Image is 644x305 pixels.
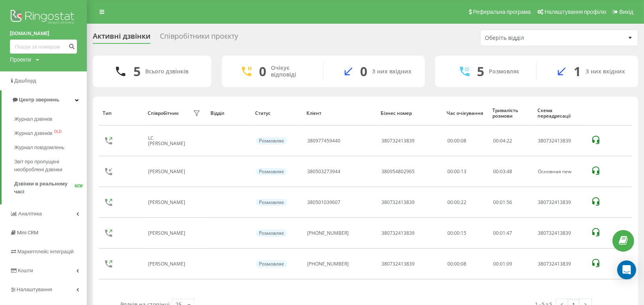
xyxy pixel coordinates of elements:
[620,9,633,15] span: Вихід
[10,56,31,64] div: Проекти
[145,68,188,75] div: Всього дзвінків
[360,64,368,79] div: 0
[574,64,581,79] div: 1
[14,180,75,196] span: Дзвінки в реальному часі
[586,68,625,75] div: З них вхідних
[307,200,340,205] div: 380501039607
[148,110,179,116] div: Співробітник
[256,230,287,237] div: Розмовляє
[307,138,340,144] div: 380977459440
[306,110,373,116] div: Клієнт
[381,110,439,116] div: Бізнес номер
[473,9,531,15] span: Реферальна програма
[617,260,636,279] div: Open Intercom Messenger
[500,199,505,206] span: 01
[381,169,415,174] div: 380954802965
[14,158,83,174] span: Звіт про пропущені необроблені дзвінки
[14,144,64,152] span: Журнал повідомлень
[18,268,33,273] span: Кошти
[14,112,87,126] a: Журнал дзвінків
[160,32,238,44] div: Співробітники проєкту
[210,110,248,116] div: Відділ
[17,249,74,254] span: Маркетплейс інтеграцій
[14,177,87,199] a: Дзвінки в реальному часіNEW
[14,78,36,84] span: Дашборд
[493,230,499,236] span: 00
[381,200,415,205] div: 380732413839
[271,65,311,78] div: Очікує відповіді
[14,126,87,140] a: Журнал дзвінківOLD
[2,90,87,109] a: Центр звернень
[493,260,499,267] span: 00
[447,138,484,144] div: 00:00:08
[17,286,52,292] span: Налаштування
[256,137,287,144] div: Розмовляє
[148,135,191,147] div: LC [PERSON_NAME]
[381,230,415,236] div: 380732413839
[500,260,505,267] span: 01
[381,138,415,144] div: 380732413839
[538,169,582,174] div: Основная new
[500,168,505,175] span: 03
[493,200,512,205] div: : :
[544,9,606,15] span: Налаштування профілю
[493,138,512,144] div: : :
[492,108,530,119] div: Тривалість розмови
[493,261,512,267] div: : :
[307,230,349,236] div: [PHONE_NUMBER]
[17,230,38,236] span: Mini CRM
[10,39,77,54] input: Пошук за номером
[447,230,484,236] div: 00:00:15
[10,8,77,28] img: Ringostat logo
[19,97,59,103] span: Центр звернень
[255,110,299,116] div: Статус
[489,68,520,75] div: Розмовляє
[307,261,349,267] div: [PHONE_NUMBER]
[538,138,582,144] div: 380732413839
[447,169,484,174] div: 00:00:13
[381,261,415,267] div: 380732413839
[256,168,287,175] div: Розмовляє
[18,211,42,217] span: Аналiтика
[507,260,512,267] span: 09
[14,140,87,155] a: Журнал повідомлень
[10,30,77,37] a: [DOMAIN_NAME]
[493,230,512,236] div: : :
[493,137,499,144] span: 00
[507,168,512,175] span: 48
[507,137,512,144] span: 22
[148,261,187,267] div: [PERSON_NAME]
[500,137,505,144] span: 04
[447,110,485,116] div: Час очікування
[259,64,267,79] div: 0
[133,64,141,79] div: 5
[538,200,582,205] div: 380732413839
[538,261,582,267] div: 380732413839
[537,108,583,119] div: Схема переадресації
[507,230,512,236] span: 47
[14,129,52,137] span: Журнал дзвінків
[477,64,484,79] div: 5
[493,168,499,175] span: 00
[93,32,150,44] div: Активні дзвінки
[307,169,340,174] div: 380503273944
[148,230,187,236] div: [PERSON_NAME]
[447,200,484,205] div: 00:00:22
[148,200,187,205] div: [PERSON_NAME]
[500,230,505,236] span: 01
[256,260,287,268] div: Розмовляє
[485,35,579,41] div: Оберіть відділ
[14,115,52,123] span: Журнал дзвінків
[493,199,499,206] span: 00
[447,261,484,267] div: 00:00:08
[148,169,187,174] div: [PERSON_NAME]
[507,199,512,206] span: 56
[538,230,582,236] div: 380732413839
[103,110,140,116] div: Тип
[372,68,412,75] div: З них вхідних
[14,155,87,177] a: Звіт про пропущені необроблені дзвінки
[256,199,287,206] div: Розмовляє
[493,169,512,174] div: : :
